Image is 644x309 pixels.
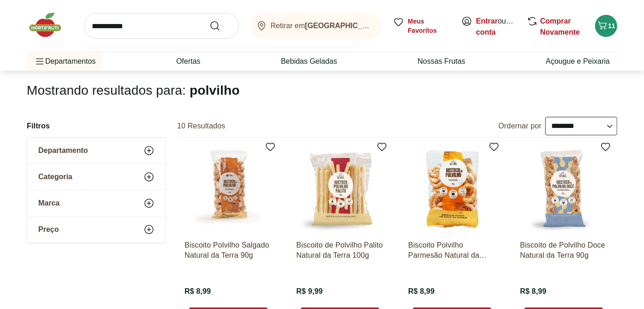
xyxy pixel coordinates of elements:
[177,121,225,131] h2: 10 Resultados
[38,225,59,234] span: Preço
[498,121,542,131] label: Ordernar por
[408,286,435,297] span: R$ 8,99
[520,286,546,297] span: R$ 8,99
[27,83,617,98] h1: Mostrando resultados para:
[27,190,166,216] button: Marca
[209,20,232,31] button: Submit Search
[520,240,608,261] a: Biscoito de Polvilho Doce Natural da Terra 90g
[296,286,322,297] span: R$ 9,99
[408,145,496,233] img: Biscoito Polvilho Parmesão Natural da Terra 90g
[250,13,382,39] button: Retirar em[GEOGRAPHIC_DATA]/[GEOGRAPHIC_DATA]
[27,164,166,190] button: Categoria
[476,17,498,25] a: Entrar
[540,17,580,36] a: Comprar Novamente
[305,22,465,30] b: [GEOGRAPHIC_DATA]/[GEOGRAPHIC_DATA]
[281,56,337,67] a: Bebidas Geladas
[595,15,617,37] button: Carrinho
[476,16,517,38] span: ou
[608,22,615,30] span: 11
[408,17,450,35] span: Meus Favoritos
[546,56,610,67] a: Açougue e Peixaria
[408,240,496,261] a: Biscoito Polvilho Parmesão Natural da Terra 90g
[176,56,200,67] a: Ofertas
[27,138,166,164] button: Departamento
[38,172,72,182] span: Categoria
[520,145,608,233] img: Biscoito de Polvilho Doce Natural da Terra 90g
[38,199,60,208] span: Marca
[27,11,73,39] img: Hortifruti
[185,145,272,233] img: Biscoito Polvilho Salgado Natural da Terra 90g
[84,13,239,39] input: search
[27,217,166,242] button: Preço
[190,83,240,97] span: polvilho
[271,22,373,30] span: Retirar em
[296,240,384,261] a: Biscoito de Polvilho Palito Natural da Terra 100g
[393,17,450,35] a: Meus Favoritos
[38,146,88,155] span: Departamento
[34,50,45,73] button: Menu
[185,240,272,261] a: Biscoito Polvilho Salgado Natural da Terra 90g
[27,117,166,135] h2: Filtros
[296,145,384,233] img: Biscoito de Polvilho Palito Natural da Terra 100g
[185,286,211,297] span: R$ 8,99
[418,56,465,67] a: Nossas Frutas
[34,50,95,73] span: Departamentos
